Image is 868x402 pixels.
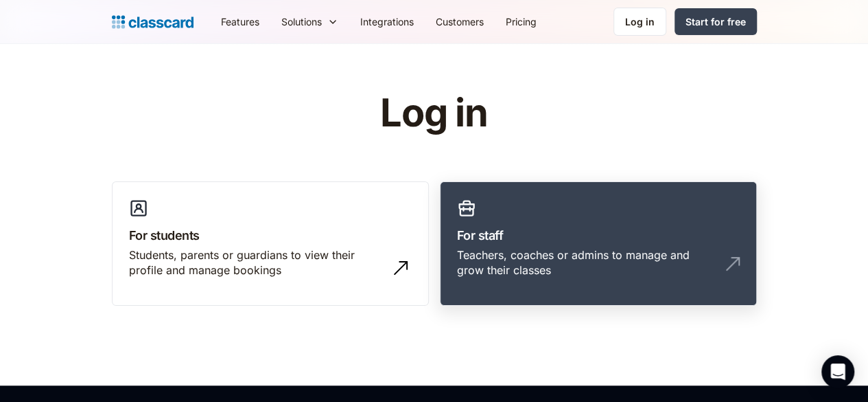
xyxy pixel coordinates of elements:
[821,355,854,388] div: Open Intercom Messenger
[112,181,429,306] a: For studentsStudents, parents or guardians to view their profile and manage bookings
[281,14,322,29] div: Solutions
[675,8,757,35] a: Start for free
[457,226,740,245] h3: For staff
[349,6,425,37] a: Integrations
[613,8,666,36] a: Log in
[425,6,495,37] a: Customers
[216,92,652,135] h1: Log in
[112,12,193,32] a: home
[129,226,412,245] h3: For students
[210,6,270,37] a: Features
[440,181,757,306] a: For staffTeachers, coaches or admins to manage and grow their classes
[495,6,548,37] a: Pricing
[270,6,349,37] div: Solutions
[625,14,655,29] div: Log in
[129,247,384,278] div: Students, parents or guardians to view their profile and manage bookings
[685,14,746,29] div: Start for free
[457,247,712,278] div: Teachers, coaches or admins to manage and grow their classes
